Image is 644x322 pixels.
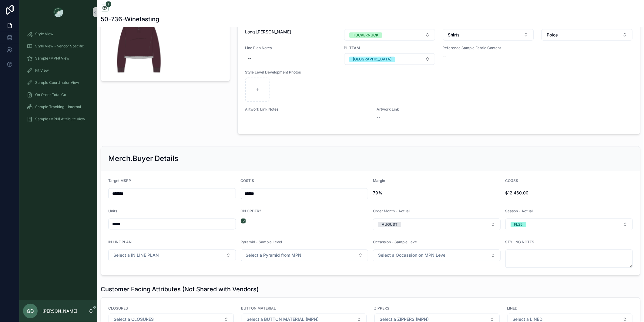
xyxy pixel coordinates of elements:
[241,306,367,311] span: BUTTON MATERIAL
[101,5,109,12] button: 1
[101,15,159,23] h1: 50-736-Winetasting
[23,114,93,125] a: Sample (MPN) Attribute View
[108,209,117,214] span: Units
[505,240,535,245] span: STYLING NOTES
[23,53,93,64] a: Sample (MPN) View
[101,285,259,294] h1: Customer Facing Attributes (Not Shared with Vendors)
[514,222,523,228] div: FL25
[373,190,501,196] span: 79%
[35,92,66,97] span: On Order Total Co
[245,70,633,75] span: Style Level Development Photos
[108,17,166,75] div: image.png
[108,240,132,245] span: IN LINE PLAN
[373,240,417,245] span: Occassion - Sample Leve
[542,29,632,41] button: Select Button
[443,46,534,51] span: Reference Sample Fabric Content
[353,57,391,62] div: [GEOGRAPHIC_DATA]
[106,1,111,7] span: 1
[108,154,178,164] h2: Merch.Buyer Details
[35,104,81,109] span: Sample Tracking - Internal
[241,179,254,183] span: COST $
[108,306,234,311] span: CLOSURES
[241,250,368,261] button: Select Button
[19,24,97,132] div: scrollable content
[241,209,261,214] span: ON ORDER?
[53,7,63,17] img: App logo
[373,179,385,183] span: Margin
[245,46,337,51] span: Line Plan Notes
[23,29,93,39] a: Style View
[505,219,633,230] button: Select Button
[245,107,369,112] span: Artwork Link Notes
[35,44,84,49] span: Style View - Vendor Specific
[374,306,500,311] span: ZIPPERS
[505,179,518,183] span: COGS$
[448,32,460,38] span: Shirts
[23,41,93,52] a: Style View - Vendor Specific
[344,53,435,65] button: Select Button
[108,250,236,261] button: Select Button
[373,219,501,230] button: Select Button
[547,32,558,38] span: Polos
[35,68,49,73] span: Fit View
[23,65,93,76] a: Fit View
[108,179,131,183] span: Target MSRP
[373,250,501,261] button: Select Button
[443,53,446,59] span: --
[35,117,85,122] span: Sample (MPN) Attribute View
[23,89,93,100] a: On Order Total Co
[113,252,159,259] span: Select a IN LINE PLAN
[382,222,397,228] div: AUGUST
[377,107,468,112] span: Artwork Link
[35,80,79,85] span: Sample Coordinator View
[245,29,337,35] span: Long [PERSON_NAME]
[247,56,251,62] div: --
[246,252,302,259] span: Select a Pyramid from MPN
[35,32,53,36] span: Style View
[241,240,282,245] span: Pyramid - Sample Level
[35,56,69,61] span: Sample (MPN) View
[42,308,77,314] p: [PERSON_NAME]
[443,29,534,41] button: Select Button
[378,252,447,259] span: Select a Occassion on MPN Level
[507,306,633,311] span: LINED
[23,101,93,112] a: Sample Tracking - Internal
[344,46,435,51] span: PL TEAM
[373,209,410,214] span: Order Month - Actual
[27,307,34,315] span: GD
[344,29,435,41] button: Select Button
[377,115,380,121] span: --
[23,77,93,88] a: Sample Coordinator View
[505,209,533,214] span: Season - Actual
[505,190,633,196] span: $12,460.00
[247,117,251,123] div: --
[353,33,378,38] div: TUCKERNUCK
